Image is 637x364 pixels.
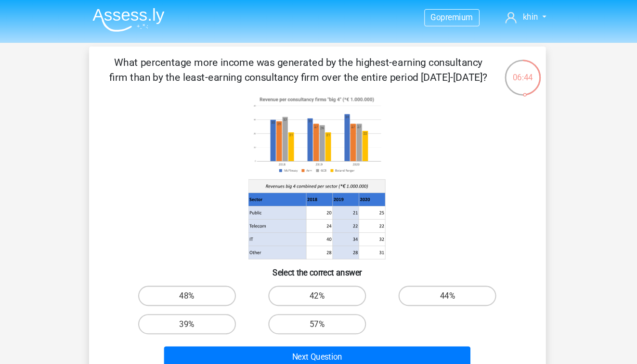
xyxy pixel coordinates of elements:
p: What percentage more income was generated by the highest-earning consultancy firm than by the lea... [117,52,484,81]
span: premium [436,12,467,21]
label: 57% [272,299,365,318]
a: Gopremium [421,10,472,23]
img: Assessly [105,8,173,30]
span: khin [514,12,528,21]
label: 48% [148,272,241,291]
a: khin [494,11,540,22]
label: 39% [148,299,241,318]
div: 06:44 [496,56,532,80]
h6: Select the correct answer [117,247,520,264]
button: Next Question [173,329,464,350]
label: 44% [396,272,489,291]
span: Go [427,12,436,21]
label: 42% [272,272,365,291]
